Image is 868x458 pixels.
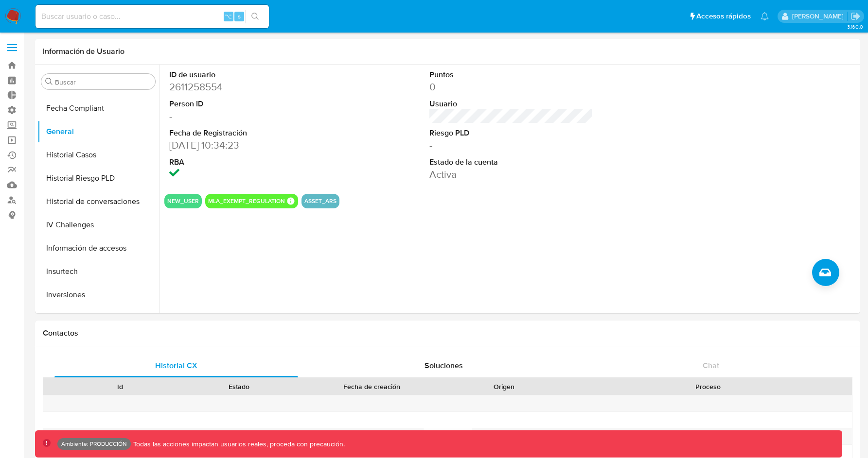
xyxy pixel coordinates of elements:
dt: Person ID [169,99,333,109]
dt: Puntos [429,69,593,80]
span: s [238,12,241,21]
button: Buscar [45,78,53,85]
a: Salir [850,11,861,21]
div: Origen [451,382,557,391]
button: Historial Casos [37,143,159,167]
dt: Estado de la cuenta [429,157,593,168]
h1: Información de Usuario [43,47,124,56]
dt: Riesgo PLD [429,128,593,138]
dd: 2611258554 [169,80,333,94]
button: search-icon [245,10,265,23]
span: Soluciones [425,360,463,371]
span: Historial CX [155,360,197,371]
button: Items [37,306,159,330]
dd: [DATE] 10:34:23 [169,138,333,152]
div: Fecha de creación [305,382,437,391]
div: Proceso [570,382,845,391]
p: maximiliano.farias@mercadolibre.com [792,12,847,21]
p: Todas las acciones impactan usuarios reales, proceda con precaución. [131,440,345,449]
dd: 0 [429,80,593,94]
input: Buscar usuario o caso... [35,10,269,23]
dd: Activa [429,168,593,181]
button: General [37,120,159,143]
button: Historial Riesgo PLD [37,167,159,190]
button: Información de accesos [37,237,159,260]
dt: Fecha de Registración [169,128,333,138]
dd: - [169,109,333,123]
a: Notificaciones [761,12,769,20]
button: Fecha Compliant [37,97,159,120]
button: Insurtech [37,260,159,283]
dt: ID de usuario [169,69,333,80]
button: IV Challenges [37,213,159,237]
dt: Usuario [429,99,593,109]
h1: Contactos [43,328,852,338]
dt: RBA [169,157,333,168]
span: Chat [703,360,719,371]
span: ⌥ [225,12,232,21]
span: Accesos rápidos [696,11,751,21]
p: Ambiente: PRODUCCIÓN [61,442,127,446]
input: Buscar [55,78,151,86]
div: Estado [186,382,292,391]
div: Id [67,382,173,391]
button: Historial de conversaciones [37,190,159,213]
dd: - [429,138,593,152]
button: Inversiones [37,283,159,306]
